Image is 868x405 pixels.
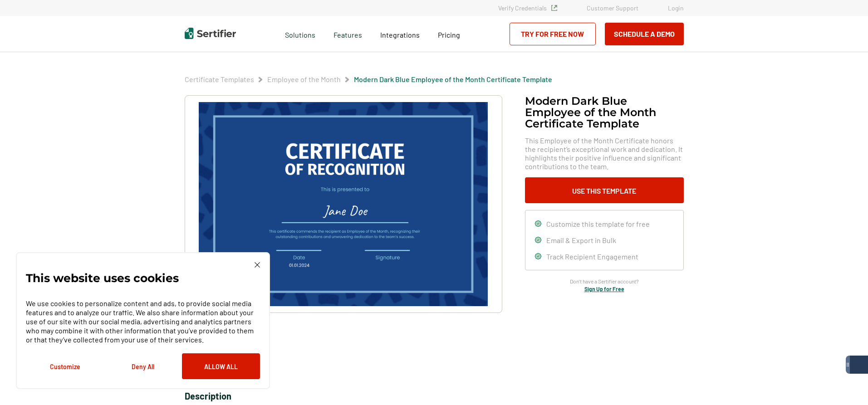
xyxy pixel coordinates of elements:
a: Integrations [380,28,420,39]
iframe: Chat Widget [823,361,868,405]
span: Description [185,390,231,401]
p: We use cookies to personalize content and ads, to provide social media features and to analyze ou... [26,299,260,344]
span: Modern Dark Blue Employee of the Month Certificate Template [354,75,552,84]
span: Features [333,28,362,39]
button: Allow All [182,353,260,379]
img: Modern Dark Blue Employee of the Month Certificate Template [199,102,487,306]
span: Employee of the Month [267,75,341,84]
a: Pricing [438,28,460,39]
span: Customize this template for free [546,220,650,228]
a: Modern Dark Blue Employee of the Month Certificate Template [354,75,552,83]
img: Verified [551,5,557,11]
span: This Employee of the Month Certificate honors the recipient’s exceptional work and dedication. It... [525,136,684,171]
a: Login [668,4,684,12]
p: This website uses cookies [26,273,179,283]
img: Sertifier | Digital Credentialing Platform [185,28,236,39]
a: Verify Credentials [498,4,557,12]
span: Solutions [285,28,315,39]
button: Use This Template [525,177,684,203]
button: Schedule a Demo [605,23,684,45]
h1: Modern Dark Blue Employee of the Month Certificate Template [525,95,684,129]
span: Certificate Templates [185,75,254,84]
a: Employee of the Month [267,75,341,83]
button: Customize [26,353,104,379]
span: Integrations [380,30,420,39]
a: Customer Support [587,4,638,12]
a: Try for Free Now [510,23,596,45]
a: Certificate Templates [185,75,254,83]
span: Email & Export in Bulk [546,236,616,244]
a: Sign Up for Free [584,286,624,292]
span: Pricing [438,30,460,39]
div: Breadcrumb [185,75,552,84]
img: Cookie Popup Close [255,262,260,268]
button: Deny All [104,353,182,379]
span: Don’t have a Sertifier account? [570,277,639,286]
span: Track Recipient Engagement [546,252,638,261]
